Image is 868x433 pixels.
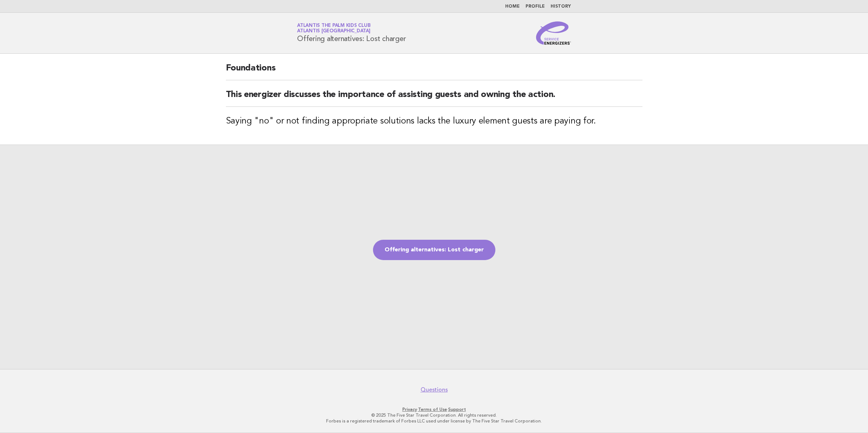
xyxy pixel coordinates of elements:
[448,407,466,412] a: Support
[212,406,656,412] p: · ·
[536,21,571,45] img: Service Energizers
[226,89,642,107] h2: This energizer discusses the importance of assisting guests and owning the action.
[551,4,571,9] a: History
[297,24,406,43] h1: Offering alternatives: Lost charger
[421,386,448,393] a: Questions
[212,412,656,418] p: © 2025 The Five Star Travel Corporation. All rights reserved.
[297,29,370,34] span: Atlantis [GEOGRAPHIC_DATA]
[297,23,370,33] a: Atlantis The Palm Kids ClubAtlantis [GEOGRAPHIC_DATA]
[418,407,447,412] a: Terms of Use
[402,407,417,412] a: Privacy
[526,4,545,9] a: Profile
[212,418,656,424] p: Forbes is a registered trademark of Forbes LLC used under license by The Five Star Travel Corpora...
[505,4,520,9] a: Home
[373,240,495,260] a: Offering alternatives: Lost charger
[226,62,642,80] h2: Foundations
[226,116,642,127] h3: Saying "no" or not finding appropriate solutions lacks the luxury element guests are paying for.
